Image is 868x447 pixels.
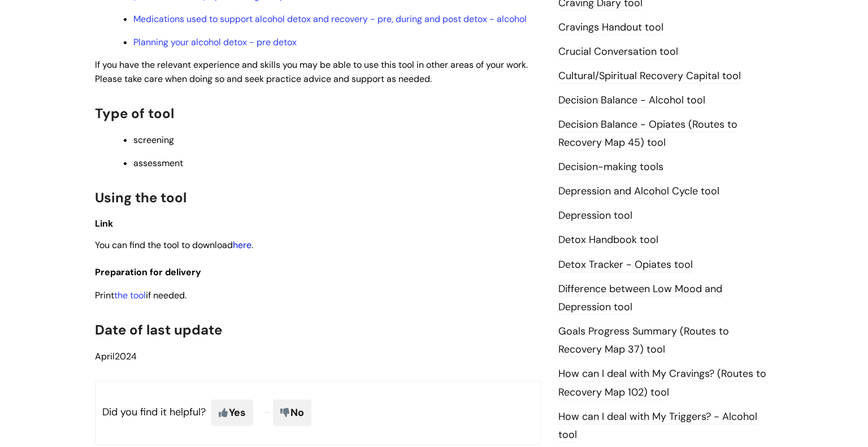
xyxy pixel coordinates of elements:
span: Print [95,289,114,301]
a: Depression tool [558,209,632,223]
a: Cravings Handout tool [558,20,663,35]
a: Goals Progress Summary (Routes to Recovery Map 37) tool [558,324,729,357]
a: Cultural/Spiritual Recovery Capital tool [558,69,741,84]
span: assessment [133,157,183,169]
a: How can I deal with My Triggers? - Alcohol tool [558,410,757,442]
p: Did you find it helpful? [95,381,541,444]
a: here [233,239,251,251]
span: April [95,350,115,362]
span: Type of tool [95,105,174,122]
a: the tool [114,289,146,301]
span: Using the tool [95,189,186,206]
a: Difference between Low Mood and Depression tool [558,282,722,315]
a: Detox Handbook tool [558,233,658,248]
a: Medications used to support alcohol detox and recovery - pre, during and post detox - alcohol [133,13,527,25]
a: Decision Balance - Opiates (Routes to Recovery Map 45) tool [558,118,737,150]
a: Decision-making tools [558,160,663,175]
span: screening [133,134,174,146]
a: Crucial Conversation tool [558,45,678,59]
a: Detox Tracker - Opiates tool [558,258,693,272]
a: Depression and Alcohol Cycle tool [558,184,719,199]
span: No [273,400,311,426]
span: if needed. [146,289,186,301]
span: Link [95,218,113,229]
span: Date of last update [95,321,222,338]
span: Preparation for delivery [95,266,201,278]
span: You can find the tool to download . [95,239,253,251]
span: 2024 [95,350,137,362]
a: Decision Balance - Alcohol tool [558,93,705,108]
span: If you have the relevant experience and skills you may be able to use this tool in other areas of... [95,59,528,85]
a: How can I deal with My Cravings? (Routes to Recovery Map 102) tool [558,367,766,400]
a: Planning your alcohol detox - pre detox [133,36,297,48]
span: Yes [211,400,253,426]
